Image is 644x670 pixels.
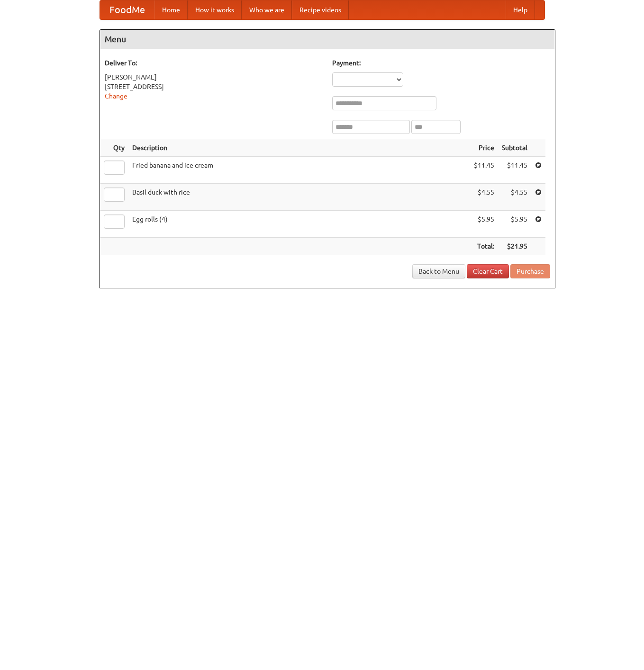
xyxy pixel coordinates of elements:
th: $21.95 [498,238,531,255]
th: Price [470,139,498,157]
a: Home [154,0,188,19]
td: $11.45 [470,157,498,184]
a: Back to Menu [412,264,465,278]
th: Subtotal [498,139,531,157]
td: Basil duck with rice [128,184,470,211]
th: Description [128,139,470,157]
h5: Payment: [332,58,550,68]
td: $11.45 [498,157,531,184]
th: Qty [100,139,128,157]
td: Fried banana and ice cream [128,157,470,184]
td: Egg rolls (4) [128,211,470,238]
a: Change [105,92,127,100]
td: $5.95 [470,211,498,238]
a: Help [506,0,535,19]
h4: Menu [100,30,555,49]
a: Clear Cart [467,264,509,278]
th: Total: [470,238,498,255]
a: Who we are [242,0,292,19]
td: $5.95 [498,211,531,238]
a: Recipe videos [292,0,349,19]
a: FoodMe [100,0,154,19]
td: $4.55 [470,184,498,211]
button: Purchase [510,264,550,278]
div: [PERSON_NAME] [105,72,323,82]
div: [STREET_ADDRESS] [105,82,323,91]
h5: Deliver To: [105,58,323,68]
a: How it works [188,0,242,19]
td: $4.55 [498,184,531,211]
